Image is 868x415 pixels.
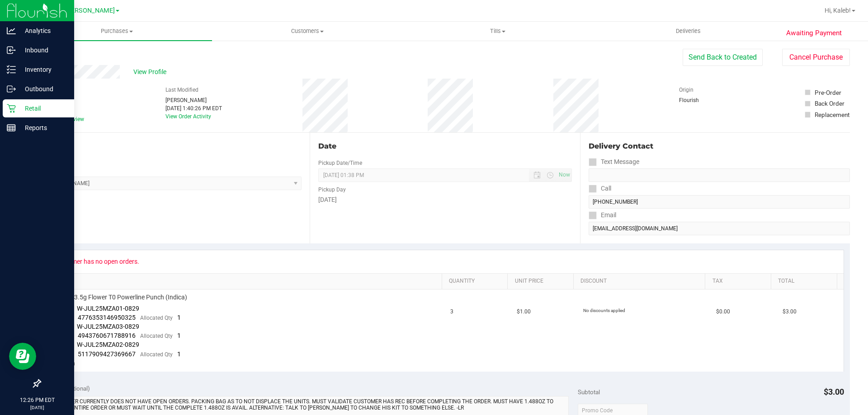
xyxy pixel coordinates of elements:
[133,67,170,77] span: View Profile
[402,22,593,41] a: Tills
[815,88,841,97] div: Pre-Order
[9,343,36,370] iframe: Resource center
[77,341,139,348] span: W-JUL25MZA02-0829
[580,278,702,285] a: Discount
[78,314,136,321] span: 4776353146950325
[16,25,70,36] p: Analytics
[53,278,438,285] a: SKU
[212,27,402,35] span: Customers
[589,182,611,195] label: Call
[16,64,70,75] p: Inventory
[589,168,850,182] input: Format: (999) 999-9999
[517,308,531,316] span: $1.00
[140,315,173,321] span: Allocated Qty
[515,278,570,285] a: Unit Price
[450,308,453,316] span: 3
[165,96,222,104] div: [PERSON_NAME]
[140,333,173,339] span: Allocated Qty
[16,84,70,94] p: Outbound
[815,110,849,119] div: Replacement
[212,22,402,41] a: Customers
[782,49,850,66] button: Cancel Purchase
[177,332,181,339] span: 1
[449,278,504,285] a: Quantity
[583,308,625,313] span: No discounts applied
[7,123,16,132] inline-svg: Reports
[589,209,616,222] label: Email
[4,404,70,411] p: [DATE]
[7,46,16,55] inline-svg: Inbound
[683,49,763,66] button: Send Back to Created
[778,278,833,285] a: Total
[177,350,181,358] span: 1
[679,96,724,104] div: Flourish
[815,99,844,108] div: Back Order
[7,84,16,93] inline-svg: Outbound
[4,396,70,404] p: 12:26 PM EDT
[22,27,212,35] span: Purchases
[318,159,362,167] label: Pickup Date/Time
[679,86,693,94] label: Origin
[40,141,302,152] div: Location
[165,86,198,94] label: Last Modified
[664,27,713,35] span: Deliveries
[318,186,346,194] label: Pickup Day
[22,22,212,41] a: Purchases
[593,22,783,41] a: Deliveries
[177,314,181,321] span: 1
[77,323,139,330] span: W-JUL25MZA03-0829
[7,65,16,74] inline-svg: Inventory
[16,122,70,133] p: Reports
[578,388,600,396] span: Subtotal
[403,27,592,35] span: Tills
[55,258,139,265] div: Customer has no open orders.
[16,45,70,56] p: Inbound
[77,305,139,312] span: W-JUL25MZA01-0829
[7,26,16,35] inline-svg: Analytics
[52,293,187,302] span: RAD FT 3.5g Flower T0 Powerline Punch (Indica)
[589,155,639,168] label: Text Message
[825,7,851,14] span: Hi, Kaleb!
[786,28,842,38] span: Awaiting Payment
[712,278,768,285] a: Tax
[140,351,173,358] span: Allocated Qty
[165,104,222,112] div: [DATE] 1:40:26 PM EDT
[16,103,70,114] p: Retail
[65,7,115,14] span: [PERSON_NAME]
[824,387,844,396] span: $3.00
[783,308,797,316] span: $3.00
[318,141,571,152] div: Date
[318,195,571,205] div: [DATE]
[589,141,850,152] div: Delivery Contact
[589,195,850,209] input: Format: (999) 999-9999
[78,350,136,358] span: 5117909427369667
[7,104,16,113] inline-svg: Retail
[165,113,211,120] a: View Order Activity
[78,332,136,339] span: 4943760671788916
[716,308,730,316] span: $0.00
